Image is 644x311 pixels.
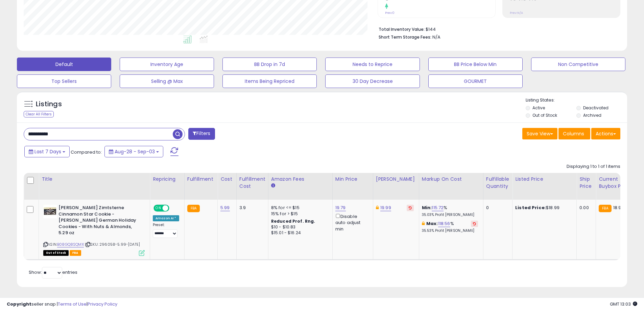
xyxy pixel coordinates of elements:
button: Top Sellers [17,74,111,88]
div: $18.99 [515,205,571,211]
div: Listed Price [515,176,574,183]
i: Revert to store-level Max Markup [473,222,476,225]
small: Prev: N/A [510,11,523,15]
a: 115.72 [432,204,444,211]
div: % [422,221,478,233]
div: Repricing [153,176,182,183]
button: Selling @ Max [120,74,214,88]
span: FBA [70,250,81,256]
span: 18.99 [613,204,624,211]
div: Amazon AI * [153,215,179,221]
button: GOURMET [428,74,523,88]
div: [PERSON_NAME] [376,176,416,183]
a: Terms of Use [58,301,87,307]
img: 41kpom6bz0L._SL40_.jpg [43,205,57,218]
div: Title [42,176,147,183]
div: Clear All Filters [24,111,54,117]
label: Deactivated [583,105,609,111]
button: Inventory Age [120,58,214,71]
span: N/A [432,34,440,40]
button: Save View [522,128,557,139]
div: 0.00 [579,205,591,211]
div: Markup on Cost [422,176,480,183]
span: 2025-09-11 13:03 GMT [610,301,637,307]
div: Cost [220,176,234,183]
p: 35.03% Profit [PERSON_NAME] [422,213,478,217]
th: The percentage added to the cost of goods (COGS) that forms the calculator for Min & Max prices. [419,173,483,200]
span: | SKU: 296058-5.99-[DATE] [85,242,140,247]
div: Displaying 1 to 1 of 1 items [567,163,620,170]
div: Fulfillment [187,176,215,183]
span: Show: entries [29,269,77,275]
a: 118.56 [438,220,450,227]
div: $10 - $10.83 [271,224,327,230]
label: Archived [583,112,601,118]
a: Privacy Policy [88,301,117,307]
p: 35.53% Profit [PERSON_NAME] [422,228,478,233]
b: Min: [422,204,432,211]
button: BB Drop in 7d [222,58,317,71]
span: OFF [168,205,179,211]
small: Prev: 0 [385,11,395,15]
div: Min Price [335,176,370,183]
button: Needs to Reprice [325,58,420,71]
b: Short Term Storage Fees: [379,34,431,40]
div: % [422,205,478,217]
div: 15% for > $15 [271,211,327,217]
div: seller snap | | [7,301,117,308]
span: Columns [563,130,584,137]
i: Revert to store-level Dynamic Max Price [409,206,412,209]
button: Last 7 Days [24,146,70,157]
label: Active [532,105,545,111]
a: 19.79 [335,204,346,211]
span: ON [154,205,163,211]
div: Fulfillable Quantity [486,176,509,190]
span: All listings that are currently out of stock and unavailable for purchase on Amazon [43,250,69,256]
p: Listing States: [526,97,627,104]
button: Columns [558,128,590,139]
div: 8% for <= $15 [271,205,327,211]
div: $15.01 - $16.24 [271,230,327,236]
a: B08GQ8SQMX [57,242,84,247]
div: Amazon Fees [271,176,330,183]
div: Ship Price [579,176,593,190]
div: 0 [486,205,507,211]
i: This overrides the store level max markup for this listing [422,221,425,226]
div: 3.9 [239,205,263,211]
div: Fulfillment Cost [239,176,265,190]
div: Preset: [153,223,179,238]
b: Max: [426,220,438,227]
button: Items Being Repriced [222,74,317,88]
span: Aug-28 - Sep-03 [115,148,155,155]
button: Filters [188,128,215,140]
span: Last 7 Days [34,148,61,155]
li: $144 [379,25,615,33]
small: FBA [599,205,611,212]
div: Current Buybox Price [599,176,634,190]
button: Non Competitive [531,58,625,71]
button: Default [17,58,111,71]
small: Amazon Fees. [271,183,275,189]
b: Listed Price: [515,204,546,211]
button: Actions [591,128,620,139]
button: 30 Day Decrease [325,74,420,88]
label: Out of Stock [532,112,557,118]
i: This overrides the store level Dynamic Max Price for this listing [376,205,379,210]
div: Disable auto adjust min [335,213,368,232]
span: Compared to: [71,149,102,155]
div: ASIN: [43,205,145,255]
button: Aug-28 - Sep-03 [104,146,163,157]
b: [PERSON_NAME] Zimtsterne Cinnamon Star Cookie - [PERSON_NAME] German Holiday Cookies - With Nuts ... [58,205,141,238]
a: 5.99 [220,204,230,211]
button: BB Price Below Min [428,58,523,71]
b: Reduced Prof. Rng. [271,218,315,224]
strong: Copyright [7,301,31,307]
small: FBA [187,205,200,212]
b: Total Inventory Value: [379,26,425,32]
a: 19.99 [380,204,391,211]
h5: Listings [36,99,62,109]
